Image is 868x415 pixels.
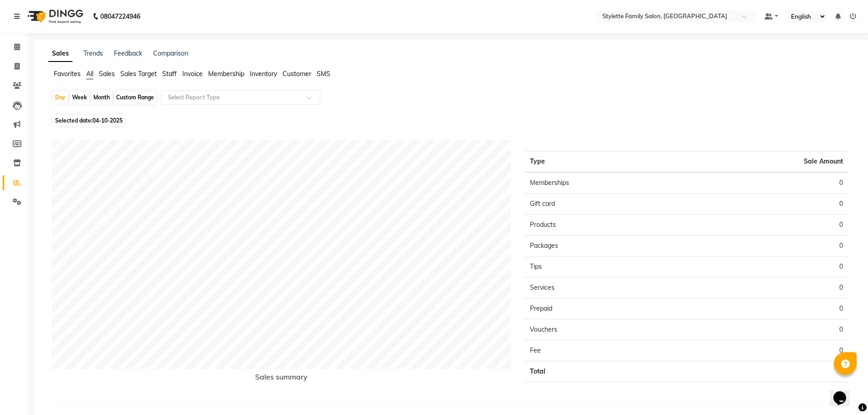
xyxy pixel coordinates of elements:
[48,46,72,62] a: Sales
[86,70,93,78] span: All
[687,340,848,361] td: 0
[524,236,686,256] td: Packages
[524,277,686,298] td: Services
[91,91,112,104] div: Month
[687,194,848,215] td: 0
[524,361,686,382] td: Total
[53,115,125,126] span: Selected date:
[100,4,140,29] b: 08047224946
[687,172,848,194] td: 0
[524,194,686,215] td: Gift card
[687,298,848,319] td: 0
[83,49,103,57] a: Trends
[153,49,188,57] a: Comparison
[687,361,848,382] td: 0
[208,70,244,78] span: Membership
[524,319,686,340] td: Vouchers
[53,91,68,104] div: Day
[52,373,511,385] h6: Sales summary
[99,70,115,78] span: Sales
[282,70,311,78] span: Customer
[250,70,277,78] span: Inventory
[687,236,848,256] td: 0
[524,256,686,277] td: Tips
[23,4,86,29] img: logo
[687,256,848,277] td: 0
[687,319,848,340] td: 0
[114,91,156,104] div: Custom Range
[92,117,123,124] span: 04-10-2025
[120,70,157,78] span: Sales Target
[687,151,848,173] th: Sale Amount
[317,70,330,78] span: SMS
[830,379,859,406] iframe: chat widget
[524,172,686,194] td: Memberships
[687,215,848,236] td: 0
[70,91,89,104] div: Week
[114,49,142,57] a: Feedback
[524,340,686,361] td: Fee
[162,70,177,78] span: Staff
[524,298,686,319] td: Prepaid
[182,70,203,78] span: Invoice
[524,215,686,236] td: Products
[524,151,686,173] th: Type
[687,277,848,298] td: 0
[54,70,81,78] span: Favorites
